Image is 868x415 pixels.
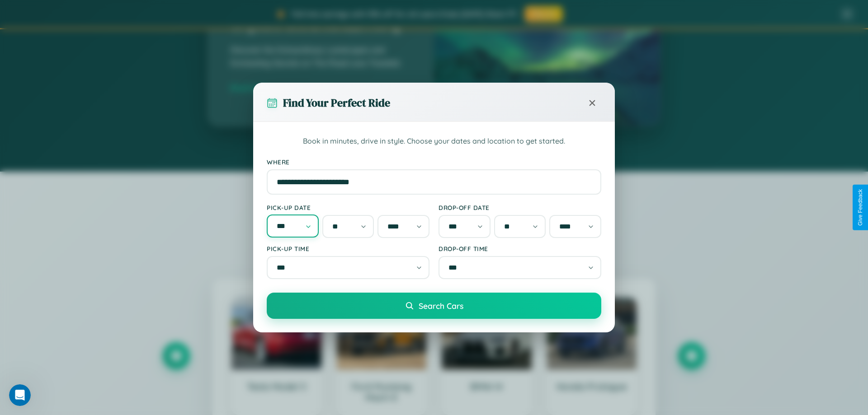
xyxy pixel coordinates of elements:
button: Search Cars [267,293,601,319]
label: Drop-off Time [439,245,601,252]
label: Drop-off Date [439,204,601,211]
h3: Find Your Perfect Ride [283,95,390,110]
span: Search Cars [419,301,463,311]
p: Book in minutes, drive in style. Choose your dates and location to get started. [267,135,601,147]
label: Pick-up Date [267,204,429,211]
label: Where [267,158,601,166]
label: Pick-up Time [267,245,429,252]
